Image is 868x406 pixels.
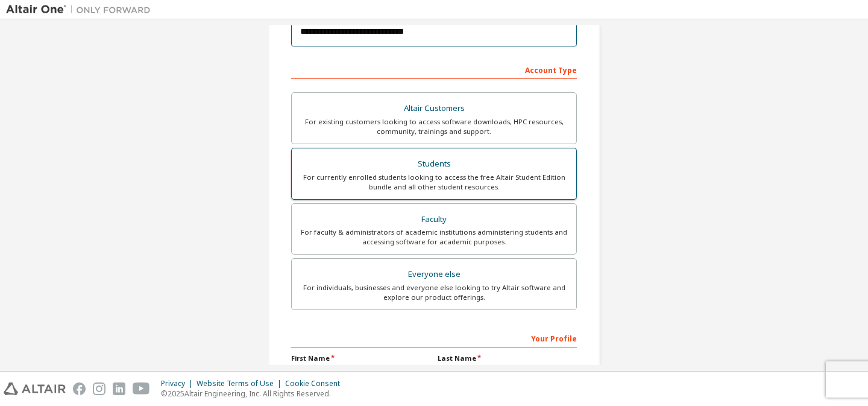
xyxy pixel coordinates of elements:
[197,379,285,389] div: Website Terms of Use
[285,379,347,389] div: Cookie Consent
[291,328,577,347] div: Your Profile
[113,382,125,395] img: linkedin.svg
[299,283,569,302] div: For individuals, businesses and everyone else looking to try Altair software and explore our prod...
[299,100,569,117] div: Altair Customers
[4,382,66,395] img: altair_logo.svg
[161,379,197,389] div: Privacy
[299,117,569,136] div: For existing customers looking to access software downloads, HPC resources, community, trainings ...
[73,382,86,395] img: facebook.svg
[133,382,150,395] img: youtube.svg
[161,389,347,399] p: © 2025 Altair Engineering, Inc. All Rights Reserved.
[438,354,577,363] label: Last Name
[299,173,569,192] div: For currently enrolled students looking to access the free Altair Student Edition bundle and all ...
[299,266,569,283] div: Everyone else
[93,382,105,395] img: instagram.svg
[291,354,430,363] label: First Name
[299,211,569,228] div: Faculty
[299,156,569,173] div: Students
[299,227,569,247] div: For faculty & administrators of academic institutions administering students and accessing softwa...
[6,4,157,16] img: Altair One
[291,60,577,79] div: Account Type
